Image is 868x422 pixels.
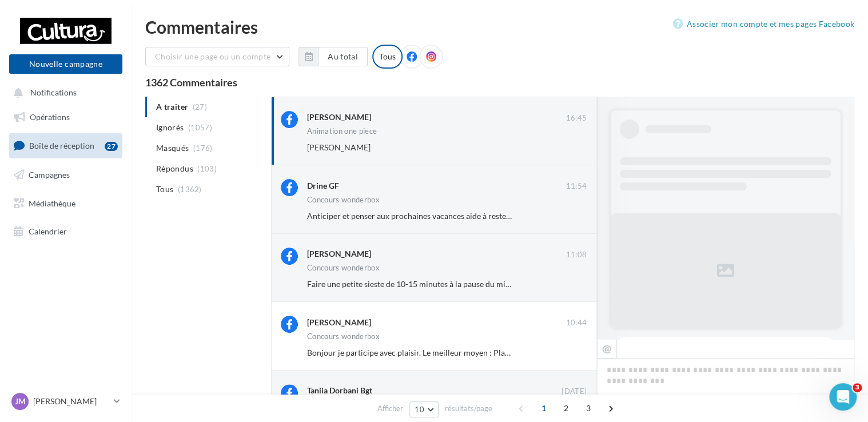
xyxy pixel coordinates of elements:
button: Au total [298,47,368,66]
span: Ignorés [156,122,184,133]
button: Choisir une page ou un compte [145,47,289,66]
a: JM [PERSON_NAME] [9,391,122,412]
span: Calendrier [29,226,67,236]
span: Boîte de réception [29,141,94,150]
div: Concours wonderbox [307,333,380,340]
div: Taniia Dorbani Bgt [307,385,372,396]
span: Opérations [30,112,70,122]
span: Notifications [30,88,77,98]
span: Tous [156,184,173,195]
span: [DATE] [562,387,587,397]
a: Boîte de réception27 [7,133,125,158]
span: 10 [415,405,424,414]
span: Afficher [377,403,403,414]
span: Masqués [156,142,189,154]
span: [PERSON_NAME] [307,142,371,152]
button: Nouvelle campagne [9,54,122,74]
span: Répondus [156,163,193,174]
span: Médiathèque [29,198,75,208]
span: résultats/page [445,403,492,414]
a: Opérations [7,105,125,129]
div: 1362 Commentaires [145,77,854,87]
div: Concours wonderbox [307,196,380,204]
div: Commentaires [145,18,854,35]
div: [PERSON_NAME] [307,317,371,328]
span: 1 [535,399,553,417]
div: [PERSON_NAME] [307,112,371,123]
a: Campagnes [7,163,125,187]
span: Bonjour je participe avec plaisir. Le meilleur moyen : Planifiez!!! [GEOGRAPHIC_DATA] [307,348,616,357]
div: Tous [372,45,403,69]
span: (1057) [188,123,212,132]
span: (176) [193,144,213,153]
span: 11:08 [566,250,587,260]
span: Choisir une page ou un compte [155,51,270,61]
span: 3 [579,399,598,417]
button: 10 [409,401,439,417]
span: JM [15,396,26,407]
iframe: Intercom live chat [829,383,857,411]
span: (1362) [178,185,202,194]
span: 16:45 [566,113,587,124]
span: Campagnes [29,170,70,180]
span: 10:44 [566,318,587,328]
a: Associer mon compte et mes pages Facebook [673,17,854,31]
div: 27 [105,142,118,151]
span: (103) [197,164,217,173]
span: Anticiper et penser aux prochaines vacances aide à rester zen😊 [307,211,533,221]
p: [PERSON_NAME] [33,396,109,407]
a: Calendrier [7,220,125,244]
span: Faire une petite sieste de 10-15 minutes à la pause du midi. [PERSON_NAME] participe [307,279,613,289]
div: [PERSON_NAME] [307,248,371,260]
span: 11:54 [566,181,587,192]
span: 3 [853,383,862,392]
a: Médiathèque [7,192,125,216]
button: Au total [318,47,368,66]
div: Drine GF [307,180,339,192]
div: Animation one piece [307,128,377,135]
div: Concours wonderbox [307,264,380,272]
span: 2 [557,399,575,417]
